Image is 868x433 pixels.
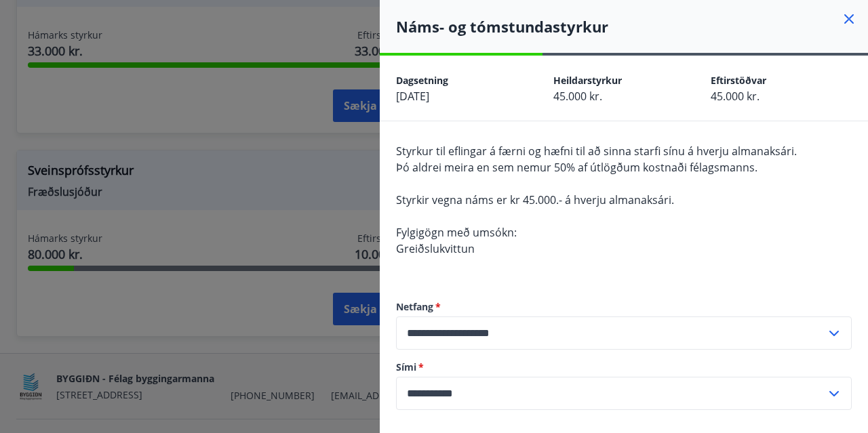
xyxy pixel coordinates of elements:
span: Dagsetning [396,74,448,87]
label: Netfang [396,300,852,314]
h4: Náms- og tómstundastyrkur [396,16,868,37]
span: Greiðslukvittun [396,241,475,256]
span: Eftirstöðvar [711,74,766,87]
span: 45.000 kr. [553,89,602,104]
label: Sími [396,360,852,374]
span: 45.000 kr. [711,89,759,104]
span: Heildarstyrkur [553,74,622,87]
span: Þó aldrei meira en sem nemur 50% af útlögðum kostnaði félagsmanns. [396,160,757,175]
span: Styrkur til eflingar á færni og hæfni til að sinna starfi sínu á hverju almanaksári. [396,144,797,159]
span: [DATE] [396,89,429,104]
span: Fylgigögn með umsókn: [396,225,517,240]
span: Styrkir vegna náms er kr 45.000.- á hverju almanaksári. [396,192,674,207]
